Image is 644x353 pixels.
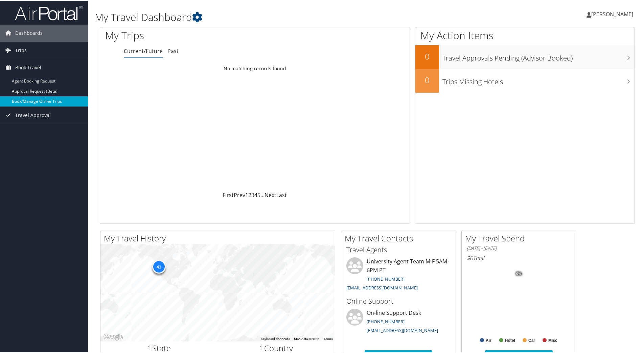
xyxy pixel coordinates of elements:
[261,336,290,341] button: Keyboard shortcuts
[415,45,635,68] a: 0Travel Approvals Pending (Advisor Booked)
[591,10,633,17] span: [PERSON_NAME]
[343,257,454,293] li: University Agent Team M-F 5AM-6PM PT
[254,191,257,198] a: 4
[223,191,234,198] a: First
[467,254,571,261] h6: Total
[104,232,335,243] h2: My Travel History
[343,308,454,336] li: On-line Support Desk
[528,337,535,342] text: Car
[415,50,439,62] h2: 0
[486,337,491,342] text: Air
[248,191,251,198] a: 2
[15,41,27,58] span: Trips
[467,244,571,251] h6: [DATE] - [DATE]
[152,259,166,273] div: 41
[15,58,41,75] span: Book Travel
[294,336,319,340] span: Map data ©2025
[276,191,287,198] a: Last
[264,191,276,198] a: Next
[102,332,124,341] a: Open this area in Google Maps (opens a new window)
[251,191,254,198] a: 3
[260,191,264,198] span: …
[323,336,333,340] a: Terms (opens in new tab)
[15,4,83,20] img: airportal-logo.png
[95,9,458,24] h1: My Travel Dashboard
[346,244,451,254] h3: Travel Agents
[345,232,456,243] h2: My Travel Contacts
[586,3,640,24] a: [PERSON_NAME]
[257,191,260,198] a: 5
[100,62,410,74] td: No matching records found
[105,28,276,42] h1: My Trips
[346,296,451,305] h3: Online Support
[234,191,245,198] a: Prev
[516,271,522,275] tspan: 0%
[548,337,557,342] text: Misc
[15,24,43,41] span: Dashboards
[415,68,635,92] a: 0Trips Missing Hotels
[15,106,51,123] span: Travel Approval
[442,73,635,86] h3: Trips Missing Hotels
[147,342,152,353] span: 1
[415,74,439,85] h2: 0
[367,275,405,281] a: [PHONE_NUMBER]
[245,191,248,198] a: 1
[415,28,635,42] h1: My Action Items
[167,47,179,54] a: Past
[505,337,515,342] text: Hotel
[259,342,264,353] span: 1
[367,327,438,333] a: [EMAIL_ADDRESS][DOMAIN_NAME]
[346,284,418,290] a: [EMAIL_ADDRESS][DOMAIN_NAME]
[367,318,405,324] a: [PHONE_NUMBER]
[467,254,473,261] span: $0
[465,232,576,243] h2: My Travel Spend
[102,332,124,341] img: Google
[124,47,163,54] a: Current/Future
[442,49,635,62] h3: Travel Approvals Pending (Advisor Booked)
